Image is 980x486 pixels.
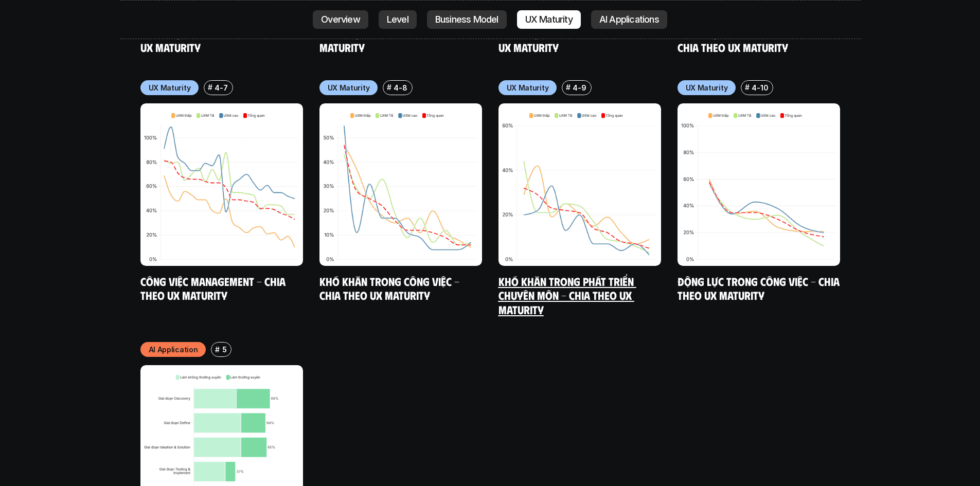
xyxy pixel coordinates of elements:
[745,83,750,91] h6: #
[686,82,728,93] p: UX Maturity
[599,14,659,25] p: AI Applications
[678,274,842,302] a: Động lực trong công việc - Chia theo UX Maturity
[435,14,498,25] p: Business Model
[321,14,360,25] p: Overview
[215,82,227,93] p: 4-7
[215,346,220,353] h6: #
[591,10,667,29] a: AI Applications
[149,82,191,93] p: UX Maturity
[379,10,417,29] a: Level
[752,82,768,93] p: 4-10
[140,26,300,55] a: Giai đoạn Discovery - Chia theo UX Maturity
[678,26,836,55] a: Giai đoạn Testing & Implement - Chia theo UX Maturity
[394,82,407,93] p: 4-8
[525,14,573,25] p: UX Maturity
[328,82,370,93] p: UX Maturity
[517,10,581,29] a: UX Maturity
[387,83,391,91] h6: #
[319,26,474,55] a: Giai đoạn Define - Chia theo UX Maturity
[222,344,227,355] p: 5
[566,83,571,91] h6: #
[319,274,462,302] a: Khó khăn trong công việc - Chia theo UX Maturity
[140,274,288,302] a: Công việc Management - Chia theo UX maturity
[498,274,636,316] a: Khó khăn trong phát triển chuyên môn - Chia theo UX Maturity
[507,82,549,93] p: UX Maturity
[573,82,586,93] p: 4-9
[427,10,507,29] a: Business Model
[313,10,368,29] a: Overview
[387,14,408,25] p: Level
[149,344,198,355] p: AI Application
[498,26,653,55] a: Giai đoạn Solution - Chia theo UX Maturity
[208,83,212,91] h6: #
